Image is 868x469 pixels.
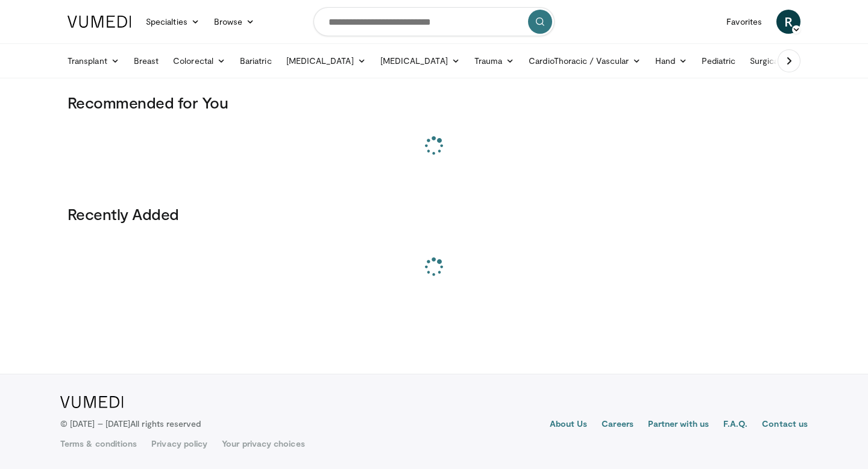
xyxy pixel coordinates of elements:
[648,418,709,432] a: Partner with us
[719,10,769,34] a: Favorites
[60,396,124,408] img: VuMedi Logo
[743,49,840,73] a: Surgical Oncology
[166,49,233,73] a: Colorectal
[68,204,800,224] h3: Recently Added
[151,438,207,450] a: Privacy policy
[648,49,694,73] a: Hand
[313,7,555,36] input: Search topics, interventions
[602,418,634,432] a: Careers
[207,10,262,34] a: Browse
[130,418,201,429] span: All rights reserved
[68,16,131,28] img: VuMedi Logo
[222,438,304,450] a: Your privacy choices
[521,49,648,73] a: CardioThoracic / Vascular
[550,418,588,432] a: About Us
[68,93,800,112] h3: Recommended for You
[762,418,808,432] a: Contact us
[60,418,201,430] p: © [DATE] – [DATE]
[279,49,373,73] a: [MEDICAL_DATA]
[233,49,279,73] a: Bariatric
[723,418,747,432] a: F.A.Q.
[60,438,137,450] a: Terms & conditions
[127,49,166,73] a: Breast
[694,49,743,73] a: Pediatric
[776,10,800,34] a: R
[373,49,467,73] a: [MEDICAL_DATA]
[467,49,522,73] a: Trauma
[60,49,127,73] a: Transplant
[139,10,207,34] a: Specialties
